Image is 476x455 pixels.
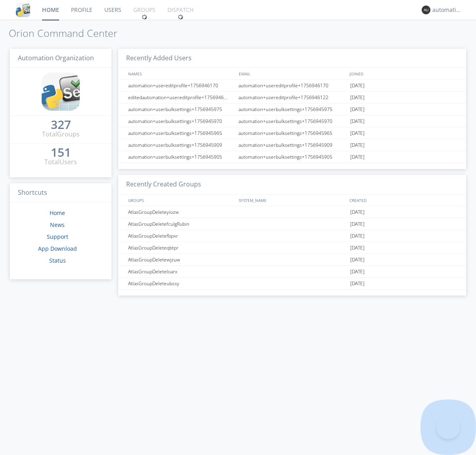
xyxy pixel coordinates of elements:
div: automation+userbulksettings+1756945975 [126,104,236,115]
div: automation+userbulksettings+1756945975 [236,104,348,115]
div: automation+userbulksettings+1756945965 [126,127,236,139]
div: GROUPS [126,194,235,206]
a: App Download [38,245,77,252]
div: AtlasGroupDeleteqbtpr [126,242,236,253]
a: Home [50,209,65,217]
a: editedautomation+usereditprofile+1756946122automation+usereditprofile+1756946122[DATE] [118,92,466,104]
div: automation+userbulksettings+1756945965 [236,127,348,139]
iframe: Toggle Customer Support [436,415,460,439]
div: CREATED [347,194,459,206]
a: AtlasGroupDeleteubssy[DATE] [118,278,466,290]
a: AtlasGroupDeleteyiozw[DATE] [118,206,466,218]
a: AtlasGroupDeleteqbtpr[DATE] [118,242,466,254]
div: automation+usereditprofile+1756946170 [236,80,348,91]
div: automation+usereditprofile+1756946170 [126,80,236,91]
a: automation+userbulksettings+1756945909automation+userbulksettings+1756945909[DATE] [118,139,466,151]
div: 327 [51,121,71,129]
div: EMAIL [237,68,347,79]
a: automation+userbulksettings+1756945905automation+userbulksettings+1756945905[DATE] [118,151,466,163]
span: [DATE] [350,115,365,127]
span: [DATE] [350,92,365,104]
img: 373638.png [422,6,430,14]
img: cddb5a64eb264b2086981ab96f4c1ba7 [16,3,30,17]
a: AtlasGroupDeletefbpxr[DATE] [118,230,466,242]
div: Total Groups [42,130,80,139]
h3: Recently Created Groups [118,175,466,194]
span: [DATE] [350,230,365,242]
div: automation+usereditprofile+1756946122 [236,92,348,103]
a: automation+usereditprofile+1756946170automation+usereditprofile+1756946170[DATE] [118,80,466,92]
span: [DATE] [350,127,365,139]
div: AtlasGroupDeleteyiozw [126,206,236,218]
a: AtlasGroupDeletewjzuw[DATE] [118,254,466,266]
a: Status [49,257,66,264]
a: automation+userbulksettings+1756945965automation+userbulksettings+1756945965[DATE] [118,127,466,139]
span: [DATE] [350,139,365,151]
span: [DATE] [350,218,365,230]
span: [DATE] [350,104,365,115]
div: NAMES [126,68,235,79]
img: spin.svg [178,14,183,20]
div: AtlasGroupDeletefculgRubin [126,218,236,230]
div: AtlasGroupDeleteubssy [126,278,236,289]
span: [DATE] [350,254,365,266]
div: editedautomation+usereditprofile+1756946122 [126,92,236,103]
span: Automation Organization [18,54,94,62]
a: 151 [51,148,71,157]
div: automation+userbulksettings+1756945970 [126,115,236,127]
span: [DATE] [350,80,365,92]
a: automation+userbulksettings+1756945975automation+userbulksettings+1756945975[DATE] [118,104,466,115]
div: Total Users [44,157,77,167]
div: automation+userbulksettings+1756945905 [236,151,348,163]
div: SYSTEM_NAME [237,194,347,206]
div: AtlasGroupDeleteloarx [126,266,236,277]
a: AtlasGroupDeleteloarx[DATE] [118,266,466,278]
div: JOINED [347,68,459,79]
h3: Shortcuts [10,183,111,203]
a: 327 [51,121,71,130]
span: [DATE] [350,278,365,290]
div: automation+userbulksettings+1756945909 [236,139,348,151]
div: AtlasGroupDeletefbpxr [126,230,236,242]
a: AtlasGroupDeletefculgRubin[DATE] [118,218,466,230]
div: automation+userbulksettings+1756945905 [126,151,236,163]
h3: Recently Added Users [118,49,466,68]
a: automation+userbulksettings+1756945970automation+userbulksettings+1756945970[DATE] [118,115,466,127]
div: 151 [51,148,71,156]
img: cddb5a64eb264b2086981ab96f4c1ba7 [42,73,80,111]
span: [DATE] [350,206,365,218]
img: spin.svg [142,14,147,20]
div: automation+atlas0017 [432,6,462,14]
span: [DATE] [350,266,365,278]
a: News [50,221,65,228]
div: automation+userbulksettings+1756945909 [126,139,236,151]
span: [DATE] [350,151,365,163]
div: automation+userbulksettings+1756945970 [236,115,348,127]
a: Support [47,233,68,240]
div: AtlasGroupDeletewjzuw [126,254,236,265]
span: [DATE] [350,242,365,254]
